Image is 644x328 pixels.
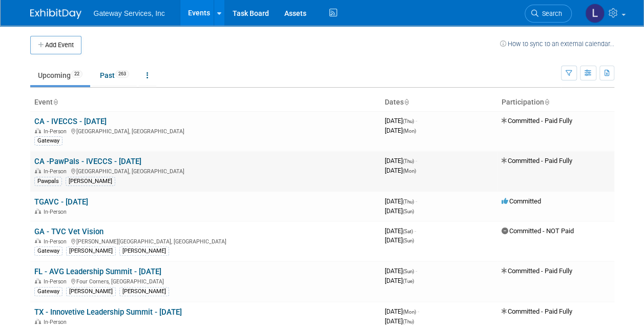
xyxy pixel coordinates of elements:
[34,136,63,146] div: Gateway
[385,317,414,325] span: [DATE]
[115,70,129,78] span: 263
[35,209,41,214] img: In-Person Event
[119,247,169,256] div: [PERSON_NAME]
[34,267,161,276] a: FL - AVG Leadership Summit - [DATE]
[92,66,137,85] a: Past263
[416,117,417,125] span: -
[385,277,414,284] span: [DATE]
[385,307,419,315] span: [DATE]
[44,319,70,325] span: In-Person
[585,4,605,23] img: Leah Mockridge
[497,94,614,111] th: Participation
[44,168,70,175] span: In-Person
[30,9,81,19] img: ExhibitDay
[35,319,41,324] img: In-Person Event
[403,229,413,234] span: (Sat)
[385,197,417,205] span: [DATE]
[385,117,417,125] span: [DATE]
[525,5,572,23] a: Search
[34,197,88,207] a: TGAVC - [DATE]
[403,238,414,243] span: (Sun)
[385,227,416,235] span: [DATE]
[44,128,70,135] span: In-Person
[34,227,103,236] a: GA - TVC Vet Vision
[502,157,572,165] span: Committed - Paid Fully
[502,117,572,125] span: Committed - Paid Fully
[66,247,116,256] div: [PERSON_NAME]
[403,278,414,284] span: (Tue)
[119,287,169,296] div: [PERSON_NAME]
[416,197,417,205] span: -
[385,167,416,174] span: [DATE]
[403,319,414,324] span: (Thu)
[403,158,414,164] span: (Thu)
[66,177,115,186] div: [PERSON_NAME]
[34,307,182,317] a: TX - Innovetive Leadership Summit - [DATE]
[35,128,41,133] img: In-Person Event
[44,209,70,215] span: In-Person
[385,236,414,244] span: [DATE]
[385,267,417,275] span: [DATE]
[403,199,414,204] span: (Thu)
[403,309,416,315] span: (Mon)
[34,247,63,256] div: Gateway
[385,207,414,215] span: [DATE]
[66,287,116,296] div: [PERSON_NAME]
[385,157,417,165] span: [DATE]
[385,127,416,134] span: [DATE]
[418,307,419,315] span: -
[538,10,562,17] span: Search
[30,94,381,111] th: Event
[34,167,377,175] div: [GEOGRAPHIC_DATA], [GEOGRAPHIC_DATA]
[34,277,377,285] div: Four Corners, [GEOGRAPHIC_DATA]
[403,128,416,134] span: (Mon)
[34,177,62,186] div: Pawpals
[502,197,541,205] span: Committed
[30,36,81,54] button: Add Event
[381,94,497,111] th: Dates
[34,127,377,135] div: [GEOGRAPHIC_DATA], [GEOGRAPHIC_DATA]
[403,118,414,124] span: (Thu)
[404,98,409,106] a: Sort by Start Date
[500,40,614,48] a: How to sync to an external calendar...
[414,227,416,235] span: -
[416,267,417,275] span: -
[34,157,141,166] a: CA -PawPals - IVECCS - [DATE]
[403,209,414,214] span: (Sun)
[30,66,90,85] a: Upcoming22
[34,287,63,296] div: Gateway
[94,9,165,17] span: Gateway Services, Inc
[403,269,414,274] span: (Sun)
[35,278,41,283] img: In-Person Event
[71,70,82,78] span: 22
[502,227,574,235] span: Committed - NOT Paid
[44,278,70,285] span: In-Person
[34,237,377,245] div: [PERSON_NAME][GEOGRAPHIC_DATA], [GEOGRAPHIC_DATA]
[502,267,572,275] span: Committed - Paid Fully
[544,98,549,106] a: Sort by Participation Type
[35,168,41,173] img: In-Person Event
[53,98,58,106] a: Sort by Event Name
[502,307,572,315] span: Committed - Paid Fully
[35,238,41,243] img: In-Person Event
[34,117,107,126] a: CA - IVECCS - [DATE]
[44,238,70,245] span: In-Person
[403,168,416,174] span: (Mon)
[416,157,417,165] span: -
